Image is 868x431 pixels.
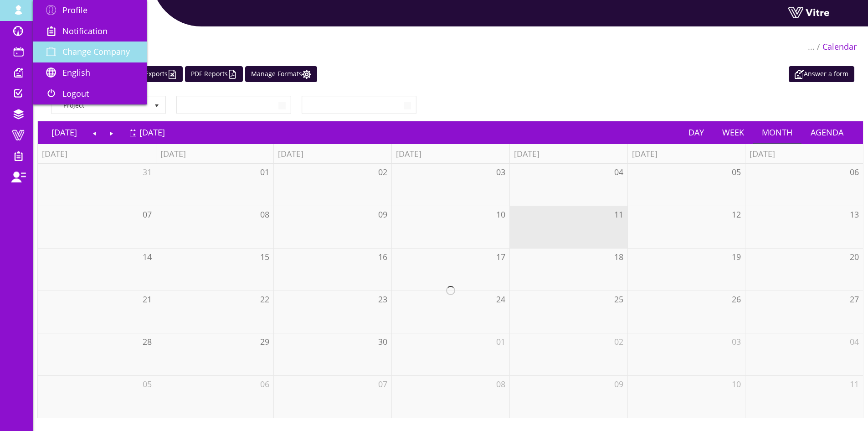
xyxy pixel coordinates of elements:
a: Change Company [33,42,147,62]
a: Week [713,122,753,143]
img: cal_pdf.png [228,70,237,79]
a: Manage Formats [245,66,317,82]
a: Answer a form [789,66,854,82]
a: Agenda [801,122,853,143]
span: select [149,97,165,113]
span: select [399,97,416,113]
a: Logout [33,83,147,104]
th: [DATE] [627,144,745,164]
a: All Excel Exports [112,66,183,82]
a: Day [679,122,713,143]
a: English [33,62,147,83]
th: [DATE] [38,144,156,164]
a: Notification [33,21,147,42]
th: [DATE] [509,144,627,164]
a: Previous [86,122,103,143]
span: select [274,97,290,113]
a: [DATE] [129,122,165,143]
span: -- Project -- [52,97,149,113]
img: cal_settings.png [302,70,311,79]
th: [DATE] [745,144,863,164]
a: [DATE] [42,122,86,143]
th: [DATE] [156,144,274,164]
a: Next [103,122,120,143]
span: Notification [62,26,108,36]
span: Profile [62,5,87,16]
span: Change Company [62,46,130,57]
a: Month [753,122,802,143]
span: English [62,67,90,78]
img: appointment_white2.png [795,70,804,79]
span: [DATE] [139,127,165,138]
img: cal_excel.png [168,70,177,79]
th: [DATE] [273,144,391,164]
a: PDF Reports [185,66,243,82]
span: Logout [62,88,89,99]
li: Calendar [815,41,857,53]
span: ... [808,41,815,52]
th: [DATE] [391,144,509,164]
